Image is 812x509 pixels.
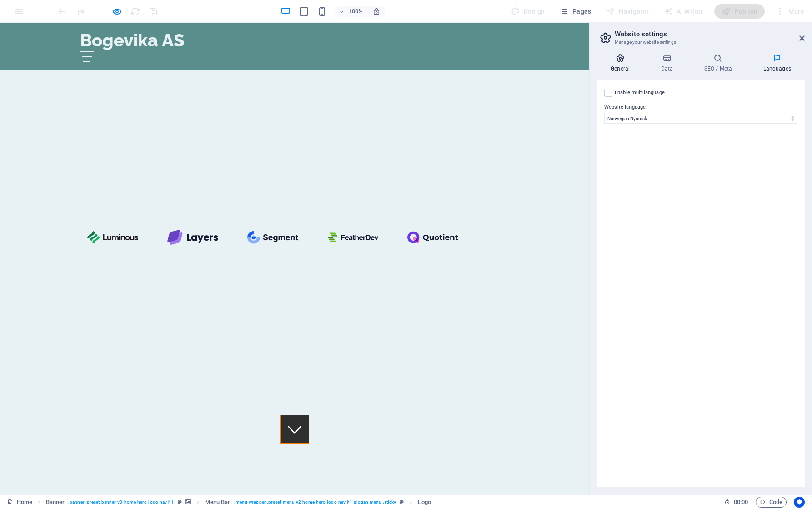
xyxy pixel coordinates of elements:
[335,6,367,17] button: 100%
[724,497,748,508] h6: Session time
[794,497,805,508] button: Usercentrics
[597,54,647,73] h4: General
[349,6,363,17] h6: 100%
[756,497,787,508] button: Code
[46,497,431,508] nav: breadcrumb
[559,7,591,16] span: Pages
[68,497,174,508] span: . banner .preset-banner-v3-home-hero-logo-nav-h1
[604,102,797,113] label: Website language
[178,499,182,504] i: This element is a customizable preset
[615,38,787,46] h3: Manage your website settings
[234,497,396,508] span: . menu-wrapper .preset-menu-v2-home-hero-logo-nav-h1-slogan-menu .sticky
[185,499,191,504] i: This element contains a background
[556,4,595,19] button: Pages
[749,54,805,73] h4: Languages
[760,497,782,508] span: Code
[647,54,690,73] h4: Data
[615,87,665,98] label: Enable multilanguage
[740,499,742,505] span: :
[418,497,431,508] span: Click to select. Double-click to edit
[400,499,404,504] i: This element is a customizable preset
[507,4,549,19] div: Design (Ctrl+Alt+Y)
[205,497,231,508] span: Click to select. Double-click to edit
[734,497,748,508] span: 00 00
[46,497,65,508] span: Click to select. Double-click to edit
[615,30,805,38] h2: Website settings
[372,7,381,15] i: On resize automatically adjust zoom level to fit chosen device.
[690,54,749,73] h4: SEO / Meta
[80,7,185,28] span: Bogevika AS
[7,497,32,508] a: Click to cancel selection. Double-click to open Pages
